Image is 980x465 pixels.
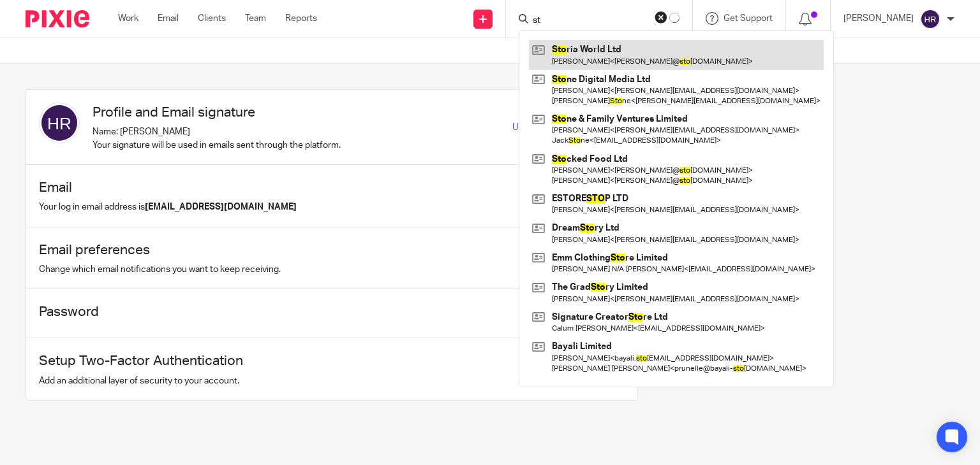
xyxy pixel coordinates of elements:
p: Add an additional layer of security to your account. [39,375,243,387]
a: Work [118,12,138,25]
a: Clients [198,12,226,25]
h1: Email preferences [39,240,281,260]
input: Search [531,15,646,27]
a: Team [245,12,266,25]
b: [EMAIL_ADDRESS][DOMAIN_NAME] [145,203,297,211]
svg: Results are loading [669,13,679,23]
a: Reports [285,12,317,25]
h1: Profile and Email signature [93,103,341,122]
p: [PERSON_NAME] [843,12,914,25]
h1: Password [39,302,99,322]
p: Change which email notifications you want to keep receiving. [39,263,281,276]
img: Pixie [26,10,89,27]
a: Update profile and signature [512,123,625,132]
p: Name: [PERSON_NAME] Your signature will be used in emails sent through the platform. [93,125,341,152]
h1: Email [39,178,297,197]
h1: Setup Two-Factor Authentication [39,351,243,371]
span: Get Support [724,14,773,23]
button: Clear [655,11,667,24]
a: Email [158,12,179,25]
p: Your log in email address is [39,201,297,213]
img: svg%3E [39,103,80,143]
img: svg%3E [920,9,940,29]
